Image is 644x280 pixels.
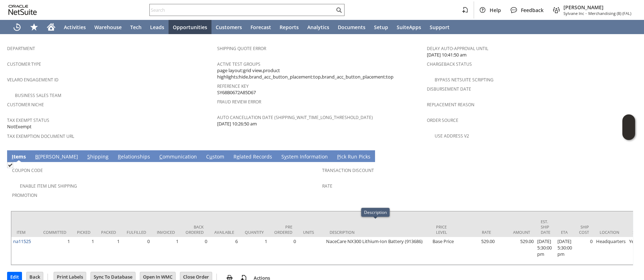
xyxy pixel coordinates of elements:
[217,61,260,67] a: Active Test Groups
[43,230,66,235] div: Committed
[427,117,458,123] a: Order Source
[9,20,26,34] a: Recent Records
[116,153,152,161] a: Relationships
[12,192,37,198] a: Promotion
[624,152,633,160] a: Unrolled view on
[146,20,169,34] a: Leads
[280,153,330,161] a: System Information
[72,237,96,265] td: 1
[152,237,180,265] td: 1
[322,167,374,173] a: Transaction Discount
[217,83,249,89] a: Reference Key
[150,24,164,31] span: Leads
[169,20,211,34] a: Opportunities
[427,61,472,67] a: Chargeback Status
[30,23,38,31] svg: Shortcuts
[269,237,298,265] td: 0
[579,224,589,235] div: Ship Cost
[126,20,146,34] a: Tech
[186,224,204,235] div: Back Ordered
[561,230,568,235] div: ETA
[622,114,635,140] iframe: Click here to launch Oracle Guided Learning Help Panel
[26,20,43,34] div: Shortcuts
[7,123,32,130] span: NotExempt
[330,230,425,235] div: Description
[303,20,334,34] a: Analytics
[563,4,631,11] span: [PERSON_NAME]
[47,23,55,31] svg: Home
[15,92,61,98] a: Business Sales Team
[7,102,44,108] a: Customer Niche
[496,237,535,265] td: 529.00
[430,24,450,31] span: Support
[594,237,627,265] td: Headquarters
[127,230,146,235] div: Fulfilled
[118,153,121,160] span: R
[217,99,261,105] a: Fraud Review Error
[457,237,496,265] td: 529.00
[303,230,319,235] div: Units
[214,230,234,235] div: Available
[150,6,335,14] input: Search
[180,237,209,265] td: 0
[374,24,388,31] span: Setup
[121,237,152,265] td: 0
[94,24,122,31] span: Warehouse
[10,153,28,161] a: Items
[563,11,584,16] span: Sylvane Inc
[370,20,392,34] a: Setup
[280,24,299,31] span: Reports
[20,183,77,189] a: Enable Item Line Shipping
[209,237,240,265] td: 6
[159,153,163,160] span: C
[158,153,199,161] a: Communication
[217,45,266,52] a: Shipping Quote Error
[334,20,370,34] a: Documents
[60,20,90,34] a: Activities
[33,153,80,161] a: B[PERSON_NAME]
[585,11,587,16] span: -
[211,20,246,34] a: Customers
[101,230,116,235] div: Packed
[364,209,387,215] div: Description
[43,20,60,34] a: Home
[463,230,491,235] div: Rate
[64,24,86,31] span: Activities
[275,20,303,34] a: Reports
[284,153,287,160] span: y
[427,52,467,58] span: [DATE] 10:41:50 am
[130,24,142,31] span: Tech
[251,24,271,31] span: Forecast
[13,238,31,244] a: na11525
[13,23,21,31] svg: Recent Records
[427,102,474,108] a: Replacement reason
[435,133,469,139] a: Use Address V2
[157,230,175,235] div: Invoiced
[237,153,240,160] span: e
[90,20,126,34] a: Warehouse
[535,237,556,265] td: [DATE] 5:30:00 pm
[427,86,471,92] a: Disbursement Date
[240,237,269,265] td: 1
[209,153,213,160] span: u
[217,67,424,80] span: page layout:grid view,product highlights:hide,brand_acc_button_placement:top,brand_acc_button_pla...
[232,153,274,161] a: Related Records
[77,230,90,235] div: Picked
[96,237,121,265] td: 1
[7,117,49,123] a: Tax Exempt Status
[173,24,207,31] span: Opportunities
[12,167,43,173] a: Coupon Code
[274,224,292,235] div: Pre Ordered
[307,24,329,31] span: Analytics
[337,153,340,160] span: P
[324,237,431,265] td: NaceCare NX300 Lithium-Ion Battery (913686)
[335,6,343,14] svg: Search
[245,230,264,235] div: Quantity
[7,133,74,139] a: Tax Exemption Document URL
[574,237,594,265] td: 0
[17,230,33,235] div: Item
[502,230,530,235] div: Amount
[435,77,494,83] a: Bypass NetSuite Scripting
[204,153,226,161] a: Custom
[12,153,13,160] span: I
